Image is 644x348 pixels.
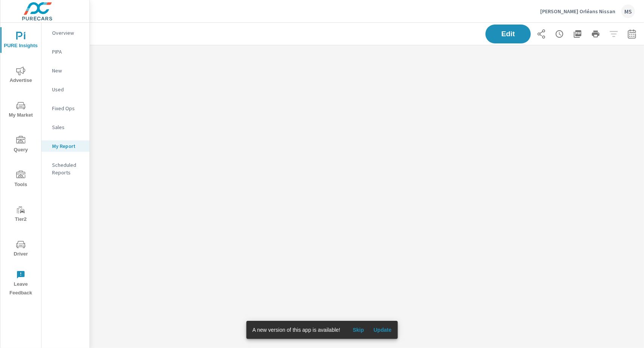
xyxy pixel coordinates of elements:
span: Driver [3,240,39,259]
button: Share Report [534,26,549,42]
p: Fixed Ops [52,105,83,112]
span: Tools [3,171,39,189]
p: Used [52,86,83,93]
span: My Market [3,101,39,120]
p: New [52,67,83,74]
div: New [42,65,89,76]
div: nav menu [0,23,41,300]
div: MS [621,5,635,18]
p: Overview [52,29,83,37]
p: Scheduled Reports [52,161,83,176]
div: Used [42,84,89,95]
div: Fixed Ops [42,103,89,114]
p: My Report [52,142,83,150]
button: Update [370,324,394,336]
div: My Report [42,140,89,152]
span: Leave Feedback [3,270,39,297]
button: Skip [346,324,370,336]
div: Overview [42,27,89,38]
button: Print Report [588,26,603,42]
span: Skip [349,326,367,333]
p: [PERSON_NAME] Orléans Nissan [540,8,615,15]
div: Sales [42,122,89,133]
span: PURE Insights [3,32,39,50]
span: Update [373,326,391,333]
button: "Export Report to PDF" [570,26,585,42]
span: Query [3,136,39,154]
div: PIPA [42,46,89,57]
p: Sales [52,123,83,131]
span: Tier2 [3,205,39,224]
p: PIPA [52,48,83,55]
button: Edit [485,25,531,43]
div: Scheduled Reports [42,159,89,178]
span: Advertise [3,66,39,85]
button: Select Date Range [624,26,639,42]
span: A new version of this app is available! [253,327,340,333]
span: Edit [493,31,523,37]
